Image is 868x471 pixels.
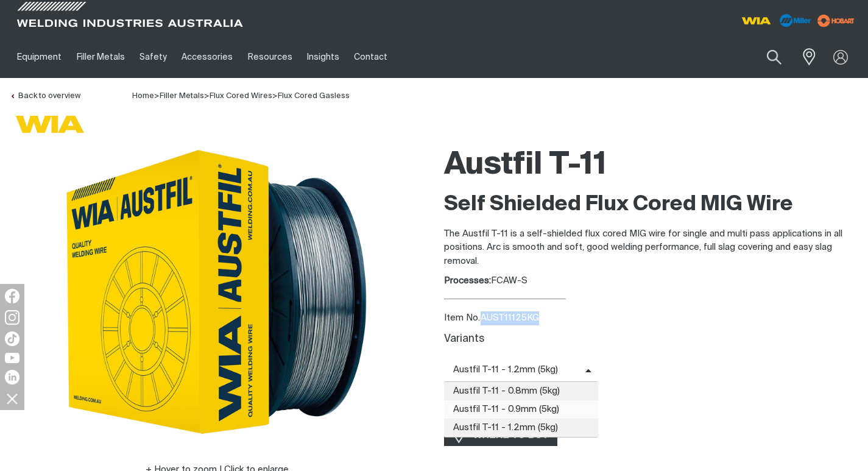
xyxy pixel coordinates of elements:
img: Facebook [5,289,19,303]
a: Resources [241,36,300,78]
label: Variants [444,334,484,344]
img: hide socials [2,388,23,409]
a: Accessories [174,36,240,78]
h2: Self Shielded Flux Cored MIG Wire [444,191,859,218]
a: Flux Cored Wires [210,92,272,100]
a: Safety [132,36,174,78]
span: > [154,92,160,100]
strong: Processes: [444,276,491,285]
a: Home [132,91,154,100]
div: FCAW-S [444,274,859,288]
a: Contact [347,36,395,78]
a: Equipment [10,36,69,78]
h1: Austfil T-11 [444,146,859,185]
nav: Main [10,36,646,78]
img: Austfil T-11 [65,140,369,444]
button: Search products [753,43,795,71]
span: Austfil T-11 - 0.8mm (5kg) [444,382,599,400]
a: Flux Cored Gasless [278,92,350,100]
a: Insights [300,36,347,78]
img: Instagram [5,310,19,325]
span: Austfil T-11 - 1.2mm (5kg) [444,419,599,437]
img: miller [814,12,858,30]
img: LinkedIn [5,370,19,384]
span: > [272,92,278,100]
div: Item No. AUST11125KG [444,311,859,325]
span: Home [132,92,154,100]
a: Filler Metals [160,92,204,100]
span: > [204,92,210,100]
span: Austfil T-11 - 1.2mm (5kg) [444,363,585,377]
span: Austfil T-11 - 0.9mm (5kg) [444,400,599,419]
input: Product name or item number... [738,43,795,71]
img: TikTok [5,331,19,346]
img: YouTube [5,353,19,363]
a: Filler Metals [69,36,132,78]
p: The Austfil T-11 is a self-shielded flux cored MIG wire for single and multi pass applications in... [444,227,859,269]
a: Back to overview of Flux Cored Gasless [10,92,80,100]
